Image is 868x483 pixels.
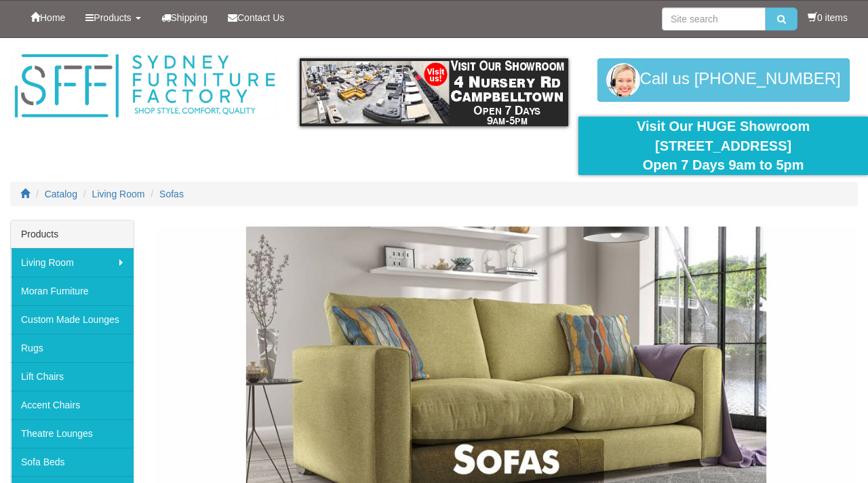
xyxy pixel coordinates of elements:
li: 0 items [808,11,848,24]
a: Accent Chairs [11,391,134,419]
span: Contact Us [237,12,284,23]
a: Sofas [159,189,184,199]
div: Visit Our HUGE Showroom [STREET_ADDRESS] Open 7 Days 9am to 5pm [589,117,858,175]
a: Products [75,1,151,35]
a: Theatre Lounges [11,419,134,448]
span: Shipping [171,12,208,23]
span: Products [94,12,131,23]
a: Living Room [92,189,145,199]
a: Custom Made Lounges [11,305,134,334]
a: Shipping [151,1,218,35]
span: Home [40,12,65,23]
input: Site search [662,7,766,31]
img: showroom.gif [300,58,569,126]
a: Moran Furniture [11,277,134,305]
a: Sofa Beds [11,448,134,476]
a: Home [20,1,75,35]
a: Lift Chairs [11,362,134,391]
a: Living Room [11,248,134,277]
a: Catalog [45,189,77,199]
a: Contact Us [218,1,294,35]
a: Rugs [11,334,134,362]
img: Sydney Furniture Factory [10,52,279,121]
div: Products [11,220,134,248]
